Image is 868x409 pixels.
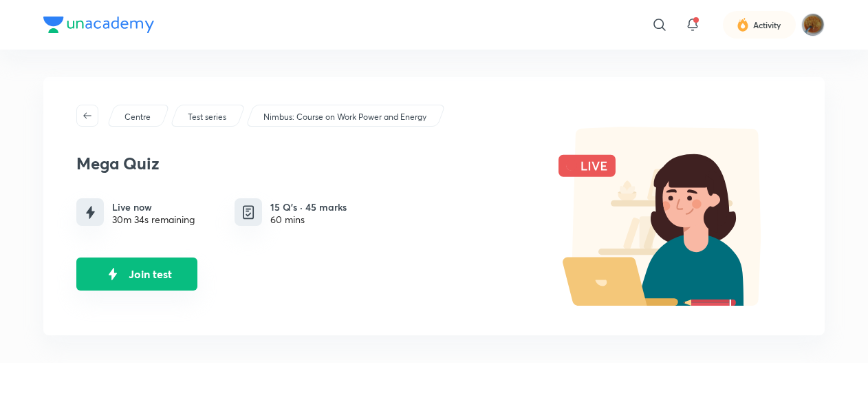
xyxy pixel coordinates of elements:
img: live-icon [102,264,123,284]
img: activity [737,17,749,33]
a: Nimbus: Course on Work Power and Energy [261,111,429,123]
h3: Mega Quiz [76,154,537,174]
p: Test series [188,111,226,123]
img: Vartika tiwary uttarpradesh [801,13,825,36]
img: live [544,127,792,306]
img: Company Logo [43,17,154,33]
h6: Live now [112,200,195,214]
div: 30m 34s remaining [112,214,195,225]
p: Centre [124,111,151,123]
a: Centre [122,111,153,123]
img: quiz info [240,204,257,221]
div: 60 mins [270,214,347,225]
h6: 15 Q’s · 45 marks [270,200,347,214]
a: Test series [186,111,229,123]
img: live-icon [82,204,99,221]
button: Join test [76,258,197,291]
p: Nimbus: Course on Work Power and Energy [263,111,426,123]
